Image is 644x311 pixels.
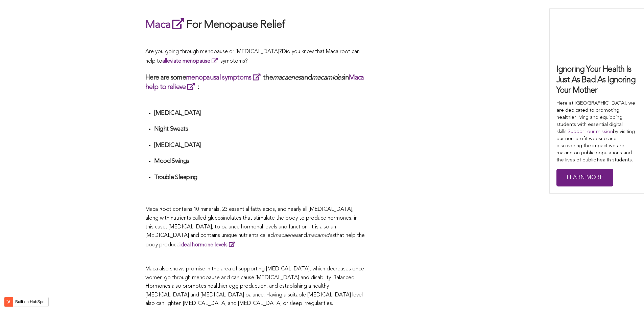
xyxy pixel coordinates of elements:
[162,59,220,64] a: alleviate menopause
[145,17,365,32] h2: For Menopause Relief
[145,20,186,30] a: Maca
[145,266,364,306] span: Maca also shows promise in the area of supporting [MEDICAL_DATA], which decreases once women go t...
[273,74,301,81] em: macaenes
[4,297,49,307] button: Built on HubSpot
[556,169,613,187] a: Learn More
[154,109,365,117] h4: [MEDICAL_DATA]
[145,233,365,248] span: that help the body produce
[145,73,365,92] h3: Here are some the and in :
[180,242,238,248] a: ideal hormone levels
[298,233,307,238] span: and
[274,233,298,238] span: macaenes
[307,233,335,238] span: macamides
[13,297,48,306] label: Built on HubSpot
[154,157,365,165] h4: Mood Swings
[154,174,365,181] h4: Trouble Sleeping
[186,74,263,81] a: menopausal symptoms
[145,207,358,238] span: Maca Root contains 10 minerals, 23 essential fatty acids, and nearly all [MEDICAL_DATA], along wi...
[4,298,13,306] img: HubSpot sprocket logo
[180,242,239,248] strong: .
[312,74,344,81] em: macamides
[154,141,365,149] h4: [MEDICAL_DATA]
[145,74,364,91] a: Maca help to relieve
[145,49,282,54] span: Are you going through menopause or [MEDICAL_DATA]?
[154,125,365,133] h4: Night Sweats
[610,279,644,311] iframe: Chat Widget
